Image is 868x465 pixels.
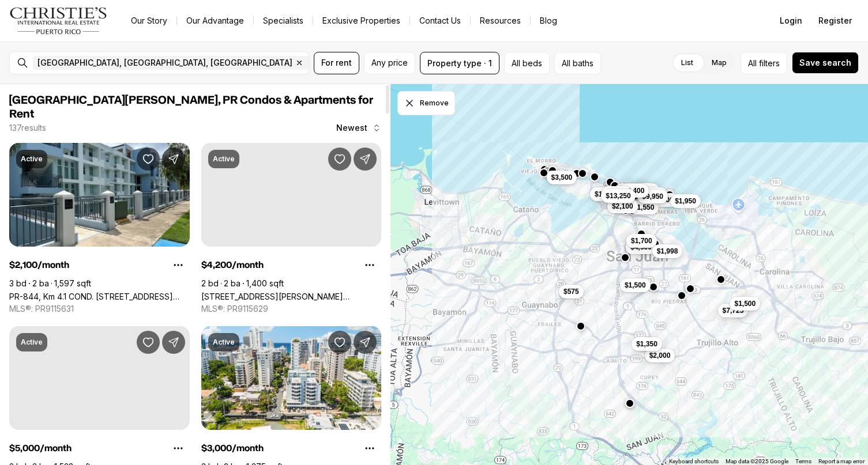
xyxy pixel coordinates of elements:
span: Newest [336,123,367,133]
a: Exclusive Properties [313,13,409,29]
button: $7,725 [718,304,749,317]
span: $1,400 [595,190,616,199]
span: $1,998 [657,247,678,256]
button: $3,500 [547,171,577,184]
img: logo [9,7,108,35]
span: $2,100 [612,202,633,211]
span: $13,250 [606,191,630,201]
a: 48 LUIS MUÑOZ RIVERA, SAN JUAN PR, 00918 [201,292,382,301]
span: $1,550 [633,203,655,212]
span: $1,500 [625,281,646,290]
span: For rent [321,58,352,67]
button: Share Property [162,148,185,171]
button: Property options [167,254,190,277]
button: $1,700 [626,234,657,248]
button: $2,000 [645,349,675,362]
label: List [672,52,702,73]
button: For rent [314,52,359,74]
span: $1,350 [636,339,657,349]
button: $9,950 [637,190,668,203]
button: $6,500 [637,187,667,201]
a: Specialists [254,13,313,29]
a: PR-844, Km 4.1 COND. ALTURAS DE BORINQUEN #2603, SAN JUAN PR, 00926 [9,292,190,301]
span: $1,950 [675,196,696,206]
button: Property options [167,437,190,460]
button: Save Property: PR-844, Km 4.1 COND. ALTURAS DE BORINQUEN #2603 [137,148,160,171]
button: $1,400 [590,187,621,201]
button: Newest [329,116,388,139]
span: $1,700 [631,236,652,245]
button: Save search [792,52,859,74]
span: $3,500 [551,173,573,182]
button: $4,500 [602,186,632,200]
button: Share Property [354,148,377,171]
button: Property type · 1 [420,52,499,74]
p: Active [21,338,43,347]
button: $20,000 [622,183,656,196]
button: All baths [554,52,601,74]
a: Our Story [122,13,176,29]
p: Active [21,154,43,164]
button: $1,998 [652,244,683,258]
span: $7,725 [723,306,744,315]
button: Property options [358,254,381,277]
span: $4,500 [606,188,627,198]
button: $1,550 [629,201,659,214]
span: Login [780,16,802,25]
button: $13,250 [601,189,635,203]
span: $2,400 [623,186,645,195]
button: All beds [504,52,550,74]
button: Property options [358,437,381,460]
button: Save Property: 1351 AVE. WILSON #202 [328,331,351,354]
span: $2,000 [649,351,671,360]
span: $575 [563,287,579,296]
a: Resources [471,13,530,29]
button: Save Property: 1420 AVE WILSON #602 [137,331,160,354]
button: $2,400 [619,184,649,198]
span: Register [818,16,852,25]
button: Share Property [162,331,185,354]
label: Map [702,52,736,73]
button: $575 [559,285,584,298]
button: Save Property: 48 LUIS MUÑOZ RIVERA [328,148,351,171]
span: filters [759,57,780,69]
a: Our Advantage [177,13,253,29]
button: $2,100 [607,199,638,213]
button: Any price [364,52,415,74]
span: [GEOGRAPHIC_DATA][PERSON_NAME], PR Condos & Apartments for Rent [9,94,373,120]
button: Contact Us [410,13,470,29]
button: Allfilters [741,52,787,74]
button: $4,500 [626,240,656,254]
p: Active [213,154,235,164]
button: $1,950 [670,194,701,208]
span: [GEOGRAPHIC_DATA], [GEOGRAPHIC_DATA], [GEOGRAPHIC_DATA] [37,58,292,67]
p: Active [213,338,235,347]
span: Any price [371,58,408,67]
span: Save search [799,58,851,67]
a: Blog [531,13,566,29]
p: 137 results [9,123,46,133]
button: Share Property [354,331,377,354]
button: Login [773,9,809,32]
button: $1,500 [620,278,651,292]
span: $1,500 [735,299,756,308]
span: $9,950 [642,192,663,201]
button: Register [811,9,859,32]
span: All [748,57,757,69]
button: Dismiss drawing [397,91,455,115]
button: $1,500 [730,297,761,311]
button: $1,350 [632,337,662,351]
